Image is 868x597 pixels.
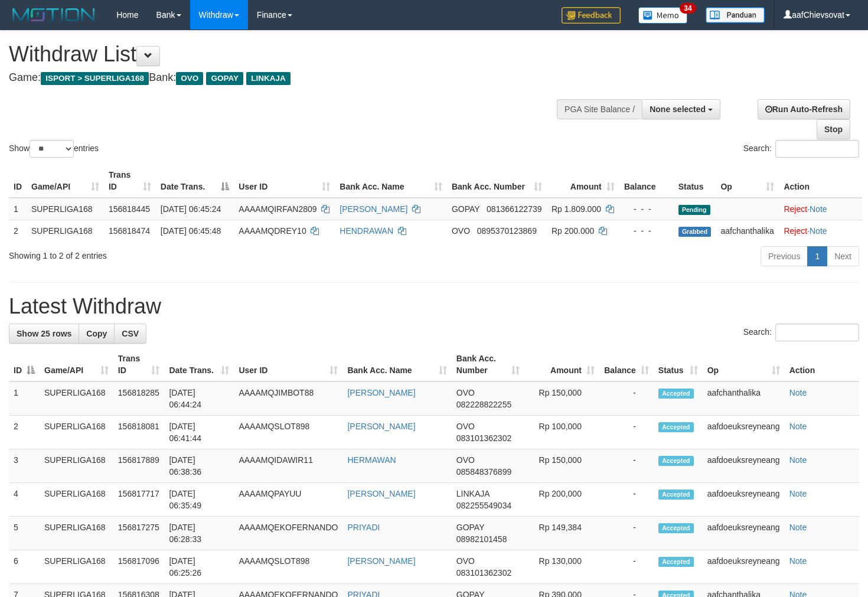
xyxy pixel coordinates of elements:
[789,489,807,498] a: Note
[40,348,113,381] th: Game/API: activate to sort column ascending
[599,416,654,449] td: -
[658,490,694,500] span: Accepted
[789,523,807,532] a: Note
[452,226,470,236] span: OVO
[784,204,807,214] a: Reject
[743,324,859,341] label: Search:
[638,7,688,24] img: Button%20Memo.svg
[104,164,156,198] th: Trans ID: activate to sort column ascending
[234,449,342,483] td: AAAAMQIDAWIR11
[599,381,654,416] td: -
[703,416,785,449] td: aafdoeuksreyneang
[810,226,827,236] a: Note
[599,348,654,381] th: Balance: activate to sort column ascending
[340,226,393,236] a: HENDRAWAN
[113,416,165,449] td: 156818081
[109,204,150,214] span: 156818445
[9,245,353,262] div: Showing 1 to 2 of 2 entries
[524,449,599,483] td: Rp 150,000
[487,204,541,214] span: Copy 081366122739 to clipboard
[779,198,862,220] td: ·
[114,324,146,344] a: CSV
[234,483,342,517] td: AAAAMQPAYUU
[654,348,703,381] th: Status: activate to sort column ascending
[40,381,113,416] td: SUPERLIGA168
[234,416,342,449] td: AAAAMQSLOT898
[456,556,475,566] span: OVO
[335,164,447,198] th: Bank Acc. Name: activate to sort column ascending
[678,227,712,237] span: Grabbed
[447,164,547,198] th: Bank Acc. Number: activate to sort column ascending
[86,329,107,338] span: Copy
[9,449,40,483] td: 3
[524,550,599,584] td: Rp 130,000
[113,483,165,517] td: 156817717
[456,568,511,578] span: Copy 083101362302 to clipboard
[817,119,850,139] a: Stop
[658,523,694,533] span: Accepted
[246,72,291,85] span: LINKAJA
[716,220,779,242] td: aafchanthalika
[642,99,720,119] button: None selected
[703,348,785,381] th: Op: activate to sort column ascending
[562,7,621,24] img: Feedback.jpg
[456,455,475,465] span: OVO
[9,381,40,416] td: 1
[789,455,807,465] a: Note
[9,324,79,344] a: Show 25 rows
[452,348,524,381] th: Bank Acc. Number: activate to sort column ascending
[524,517,599,550] td: Rp 149,384
[122,329,139,338] span: CSV
[456,400,511,409] span: Copy 082228822255 to clipboard
[779,164,862,198] th: Action
[456,388,475,397] span: OVO
[40,416,113,449] td: SUPERLIGA168
[599,550,654,584] td: -
[785,348,859,381] th: Action
[40,483,113,517] td: SUPERLIGA168
[9,517,40,550] td: 5
[27,198,104,220] td: SUPERLIGA168
[456,422,475,431] span: OVO
[27,220,104,242] td: SUPERLIGA168
[113,449,165,483] td: 156817889
[658,422,694,432] span: Accepted
[176,72,203,85] span: OVO
[164,517,234,550] td: [DATE] 06:28:33
[456,523,484,532] span: GOPAY
[789,422,807,431] a: Note
[234,381,342,416] td: AAAAMQJIMBOT88
[113,381,165,416] td: 156818285
[9,348,40,381] th: ID: activate to sort column descending
[9,72,567,84] h4: Game: Bank:
[40,517,113,550] td: SUPERLIGA168
[340,204,407,214] a: [PERSON_NAME]
[9,416,40,449] td: 2
[234,517,342,550] td: AAAAMQEKOFERNANDO
[658,389,694,399] span: Accepted
[779,220,862,242] td: ·
[239,226,306,236] span: AAAAMQDREY10
[164,416,234,449] td: [DATE] 06:41:44
[41,72,149,85] span: ISPORT > SUPERLIGA168
[234,348,342,381] th: User ID: activate to sort column ascending
[599,449,654,483] td: -
[9,140,99,158] label: Show entries
[789,388,807,397] a: Note
[599,483,654,517] td: -
[9,198,27,220] td: 1
[9,43,567,66] h1: Withdraw List
[599,517,654,550] td: -
[239,204,316,214] span: AAAAMQIRFAN2809
[30,140,74,158] select: Showentries
[807,246,827,266] a: 1
[658,557,694,567] span: Accepted
[624,225,669,237] div: - - -
[680,3,696,14] span: 34
[703,483,785,517] td: aafdoeuksreyneang
[761,246,808,266] a: Previous
[79,324,115,344] a: Copy
[206,72,243,85] span: GOPAY
[524,416,599,449] td: Rp 100,000
[164,483,234,517] td: [DATE] 06:35:49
